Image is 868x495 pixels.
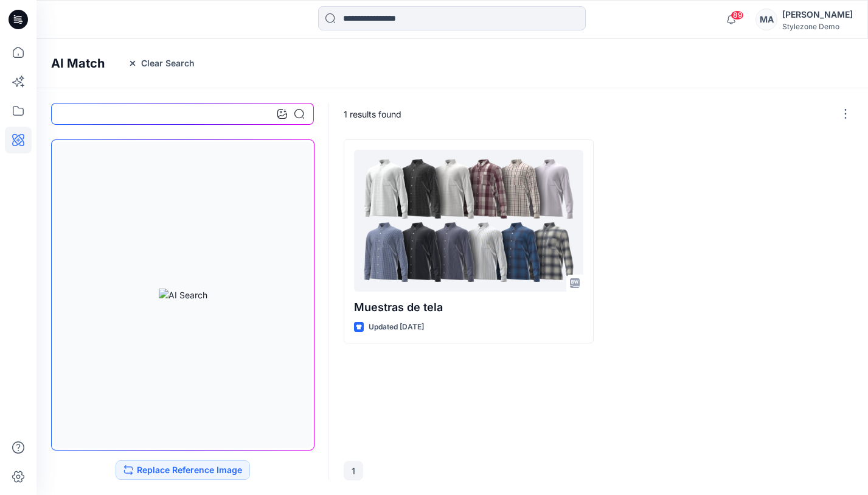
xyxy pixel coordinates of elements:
h4: AI Match [51,56,105,71]
div: [PERSON_NAME] [782,7,853,22]
a: Muestras de tela [354,150,583,292]
span: 89 [731,10,744,20]
div: Stylezone Demo [782,22,853,31]
div: MA [755,9,777,30]
p: 1 results found [344,108,401,121]
button: 1 [344,461,363,480]
p: Updated [DATE] [369,321,424,334]
img: AI Search [159,289,207,301]
p: Muestras de tela [354,299,583,316]
button: Clear Search [120,54,203,73]
button: Replace Reference Image [116,460,250,480]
